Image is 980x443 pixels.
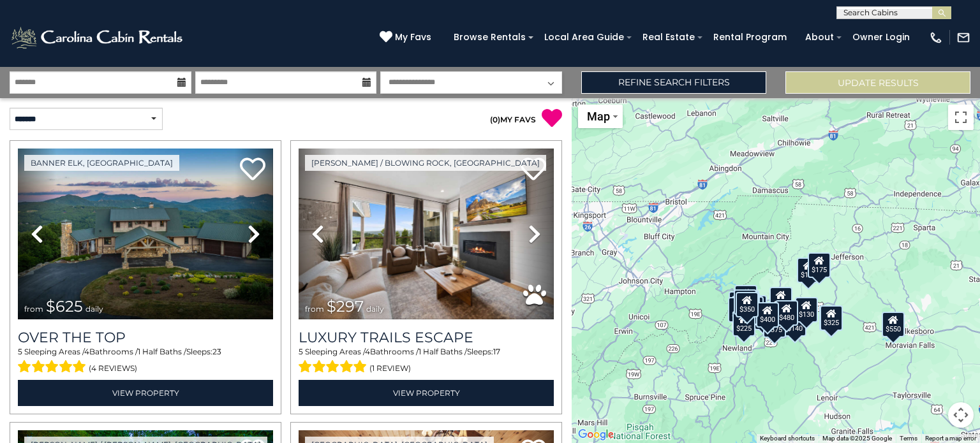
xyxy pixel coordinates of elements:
span: daily [85,304,103,314]
span: $625 [46,297,83,316]
span: 0 [493,115,498,124]
div: $480 [775,300,798,325]
span: 4 [84,347,89,356]
span: from [24,304,43,314]
span: $297 [327,297,364,316]
a: Terms [900,435,917,442]
span: 5 [299,347,303,356]
a: Over The Top [18,329,273,346]
a: Real Estate [636,27,701,47]
a: Local Area Guide [538,27,630,47]
div: $400 [756,301,779,327]
a: Luxury Trails Escape [299,329,554,346]
a: Refine Search Filters [581,71,766,94]
a: [PERSON_NAME] / Blowing Rock, [GEOGRAPHIC_DATA] [305,155,546,171]
span: from [305,304,324,314]
div: $130 [795,297,818,323]
span: 5 [18,347,22,356]
img: thumbnail_167153549.jpeg [18,149,273,319]
div: $325 [820,305,843,331]
div: $125 [734,284,757,310]
a: Browse Rentals [447,27,532,47]
button: Map camera controls [948,402,974,428]
div: $375 [763,312,786,337]
div: $350 [736,291,759,317]
div: $425 [734,289,757,314]
img: thumbnail_168695581.jpeg [299,149,554,319]
div: $230 [728,296,751,322]
img: Google [575,426,617,443]
button: Update Results [785,71,970,94]
span: 1 Half Baths / [138,347,186,356]
a: View Property [299,380,554,406]
span: daily [366,304,384,314]
a: (0)MY FAVS [490,115,536,124]
a: Report a map error [925,435,976,442]
span: 17 [493,347,500,356]
span: (4 reviews) [89,360,137,377]
div: $175 [797,258,820,283]
a: About [799,27,840,47]
span: (1 review) [369,360,411,377]
a: My Favs [380,31,434,45]
a: Banner Elk, [GEOGRAPHIC_DATA] [24,155,179,171]
img: phone-regular-white.png [929,31,943,45]
div: $225 [732,311,755,337]
a: Rental Program [707,27,793,47]
div: $140 [783,310,806,336]
span: 23 [212,347,221,356]
div: $175 [808,252,831,277]
img: mail-regular-white.png [956,31,970,45]
button: Change map style [578,105,623,128]
button: Keyboard shortcuts [760,434,815,443]
span: 4 [365,347,370,356]
a: Open this area in Google Maps (opens a new window) [575,426,617,443]
span: 1 Half Baths / [419,347,467,356]
span: Map data ©2025 Google [822,435,892,442]
div: $550 [882,311,905,337]
button: Toggle fullscreen view [948,105,974,130]
span: Map [587,110,610,123]
div: $349 [769,287,792,312]
img: White-1-2.png [10,25,186,50]
div: Sleeping Areas / Bathrooms / Sleeps: [299,346,554,377]
div: Sleeping Areas / Bathrooms / Sleeps: [18,346,273,377]
a: Add to favorites [240,156,265,184]
span: ( ) [490,115,500,124]
a: View Property [18,380,273,406]
a: Owner Login [846,27,916,47]
span: My Favs [395,31,431,44]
